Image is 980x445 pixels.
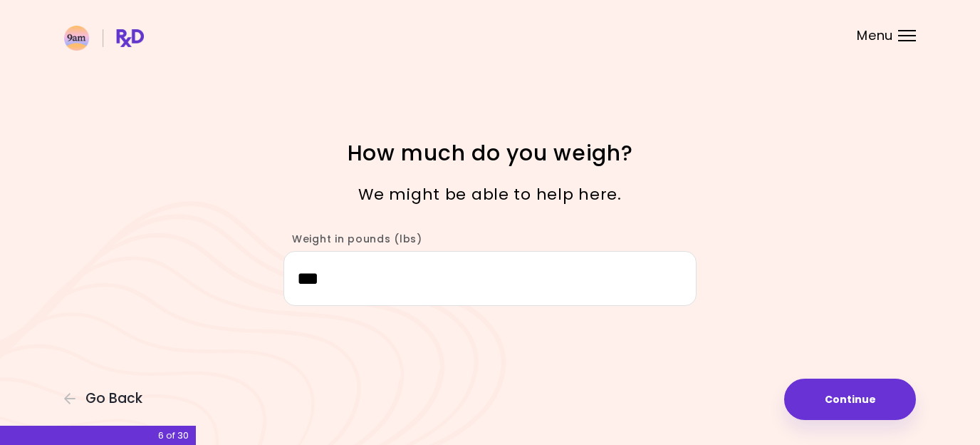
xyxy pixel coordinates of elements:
button: Go Back [64,391,150,406]
button: Continue [784,379,916,420]
span: Menu [857,29,893,42]
span: Go Back [85,391,142,406]
img: RxDiet [64,26,144,51]
label: Weight in pounds (lbs) [283,232,422,246]
h1: How much do you weigh? [241,139,739,167]
p: We might be able to help here. [241,181,739,208]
